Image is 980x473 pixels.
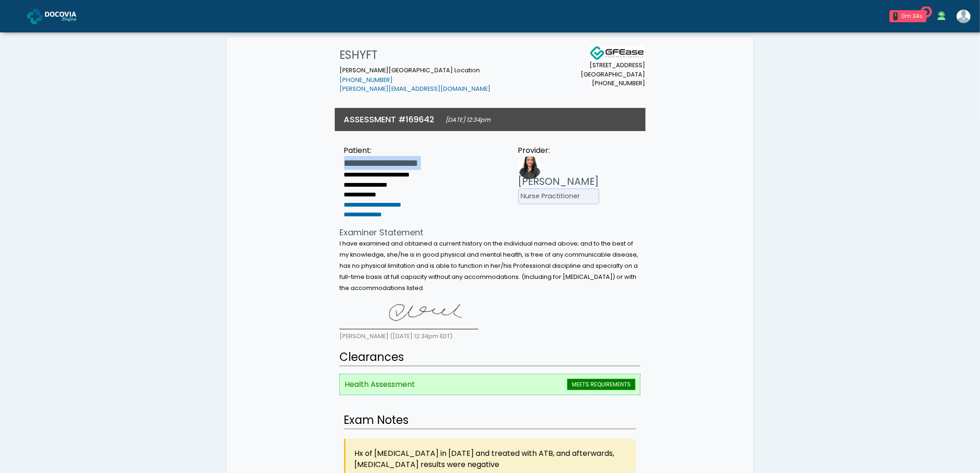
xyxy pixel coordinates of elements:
[344,412,636,429] h2: Exam Notes
[45,12,91,21] img: Docovia
[339,66,490,93] small: [PERSON_NAME][GEOGRAPHIC_DATA] Location
[581,61,645,88] small: [STREET_ADDRESS] [GEOGRAPHIC_DATA] [PHONE_NUMBER]
[27,1,91,31] a: Docovia
[902,12,923,20] div: 0m 34s
[339,297,478,329] img: 0BGCI4AAAAGSURBVAMAFjbwDYn7Zw8AAAAASUVORK5CYII=
[567,379,635,390] span: MEETS REQUIREMENTS
[339,374,641,395] li: Health Assessment
[27,9,43,24] img: Docovia
[590,46,645,61] img: Docovia Staffing Logo
[339,240,638,292] small: I have examined and obtained a current history on the individual named above; and to the best of ...
[339,332,452,340] small: [PERSON_NAME] ([DATE] 12:34pm EDT)
[518,175,599,189] h3: [PERSON_NAME]
[344,145,446,156] div: Patient:
[339,349,641,366] h2: Clearances
[884,6,932,26] a: 1 0m 34s
[344,114,435,125] h3: ASSESSMENT #169642
[339,76,393,84] a: [PHONE_NUMBER]
[339,46,490,64] h1: ESHYFT
[7,4,35,32] button: Open LiveChat chat widget
[957,10,971,23] img: Rachel Elazary
[339,227,641,238] h4: Examiner Statement
[518,189,599,204] li: Nurse Practitioner
[893,12,898,20] div: 1
[518,145,599,156] div: Provider:
[518,156,541,179] img: Provider image
[339,85,490,93] a: [PERSON_NAME][EMAIL_ADDRESS][DOMAIN_NAME]
[446,116,491,124] small: [DATE] 12:34pm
